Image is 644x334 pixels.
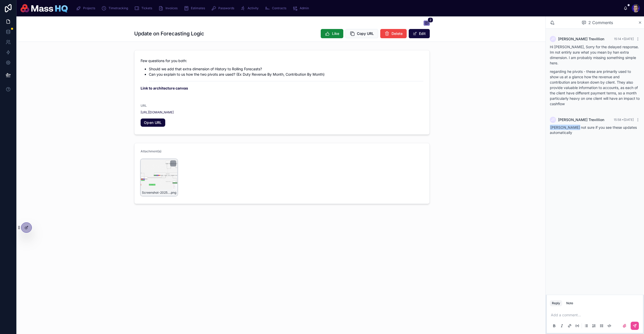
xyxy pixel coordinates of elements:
button: Like [321,29,343,38]
span: Projects [83,6,95,10]
a: Estimates [182,4,209,13]
span: Activity [248,6,259,10]
p: Few questions for you both: [141,58,423,63]
a: Link to architecture canvas [141,86,188,90]
a: Admin [291,4,313,13]
button: Note [564,300,575,306]
span: .png [170,191,176,195]
div: Note [566,301,573,305]
a: Tickets [133,4,156,13]
button: Delete [380,29,407,38]
p: regarding he pivots - these are primarily used to show us at a glance how the revenue and contrib... [550,69,640,106]
span: Tickets [141,6,152,10]
a: Contracts [263,4,290,13]
a: Projects [74,4,99,13]
span: 2 [428,17,433,23]
span: [PERSON_NAME] Trevillion [558,36,604,42]
span: Screenshot-2025-09-29-at-15.32.48 [142,191,170,195]
a: Open URL [141,119,165,127]
p: Can you explain to us how the two pivots are used? (Ex Duty Revenue By Month, Contribution By Month) [149,72,423,77]
button: Copy URL [345,29,378,38]
span: Passwords [218,6,234,10]
a: Timetracking [100,4,132,13]
span: JT [551,37,555,41]
button: 2 [424,21,430,27]
span: Attachment(s) [141,149,161,153]
span: Delete [392,31,403,36]
span: URL [141,104,147,107]
h1: Update on Forecasting Logic [134,30,204,37]
span: Timetracking [109,6,128,10]
a: Activity [239,4,262,13]
span: JT [551,118,555,122]
span: Like [332,31,339,36]
span: [PERSON_NAME] Trevillion [558,117,604,122]
span: Invoices [165,6,178,10]
a: Passwords [210,4,238,13]
span: [PERSON_NAME] [550,125,580,130]
button: Reply [550,300,562,306]
img: App logo [21,4,68,12]
a: Invoices [157,4,181,13]
span: Admin [300,6,309,10]
p: Hi [PERSON_NAME], Sorry for the delayed response. Im not entirly sure what you mean by han extra ... [550,44,640,66]
a: [URL][DOMAIN_NAME] [141,110,174,114]
span: Contracts [272,6,286,10]
span: 15:14 • [DATE] [614,37,634,41]
li: Should we add that extra dimension of History to Rolling Forecasts? [149,66,423,72]
div: scrollable content [72,3,623,14]
span: not sure if you see these updates automatically [550,125,637,135]
span: Estimates [191,6,205,10]
button: Edit [409,29,430,38]
span: 2 Comments [588,19,613,26]
span: 15:58 • [DATE] [614,118,634,122]
span: Copy URL [357,31,374,36]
